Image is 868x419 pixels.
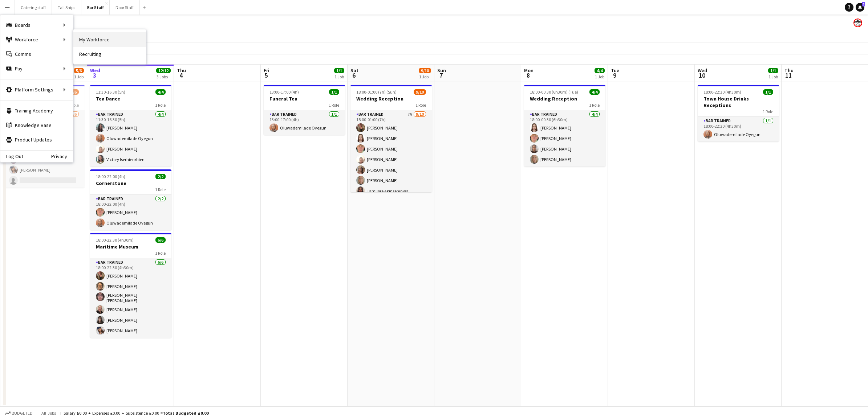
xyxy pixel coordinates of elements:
h3: Wedding Reception [350,95,432,102]
span: 1 Role [155,250,166,256]
div: 1 Job [768,74,778,79]
app-card-role: Bar trained4/411:30-16:30 (5h)[PERSON_NAME]Oluwademilade Oyegun[PERSON_NAME]Victory Iserhienrhien [90,110,171,167]
button: Tall Ships [52,0,81,15]
app-card-role: Bar trained2/218:00-22:00 (4h)[PERSON_NAME]Oluwademilade Oyegun [90,195,171,230]
span: Wed [698,67,707,74]
span: 9/10 [414,89,426,95]
app-job-card: 18:00-22:30 (4h30m)6/6Maritime Museum1 RoleBar trained6/618:00-22:30 (4h30m)[PERSON_NAME][PERSON_... [90,233,171,338]
span: 9 [610,71,619,79]
h3: Funeral Tea [264,95,345,102]
span: 3 [89,71,100,79]
span: 18:00-22:30 (4h30m) [703,89,741,95]
span: Tue [611,67,619,74]
div: 3 Jobs [157,74,170,79]
a: Training Academy [0,103,73,118]
span: 5 [263,71,269,79]
span: 7 [436,71,446,79]
app-user-avatar: Beach Ballroom [853,19,862,27]
span: Sun [437,67,446,74]
h3: Maritime Museum [90,243,171,250]
span: 1 Role [155,102,166,108]
a: Privacy [51,153,73,159]
span: 6/6 [155,237,166,243]
a: My Workforce [73,32,146,47]
div: Pay [0,61,73,76]
a: Log Out [0,153,23,159]
h3: Cornerstone [90,180,171,186]
span: 18:00-01:00 (7h) (Sun) [356,89,397,95]
app-card-role: Bar trained6/618:00-22:30 (4h30m)[PERSON_NAME][PERSON_NAME][PERSON_NAME] [PERSON_NAME][PERSON_NAM... [90,258,171,338]
app-card-role: Bar trained4/418:00-00:30 (6h30m)[PERSON_NAME][PERSON_NAME][PERSON_NAME][PERSON_NAME] [524,110,605,167]
span: 18:00-22:00 (4h) [96,174,125,179]
span: Fri [264,67,269,74]
button: Catering staff [15,0,52,15]
div: Salary £0.00 + Expenses £0.00 + Subsistence £0.00 = [64,410,208,416]
span: All jobs [40,410,57,416]
span: 1 Role [68,102,79,108]
div: 1 Job [74,74,84,79]
span: 5/6 [74,68,84,73]
span: 1/1 [768,68,778,73]
app-job-card: 11:30-16:30 (5h)4/4Tea Dance1 RoleBar trained4/411:30-16:30 (5h)[PERSON_NAME]Oluwademilade Oyegun... [90,85,171,167]
span: 1 Role [329,102,339,108]
span: 18:00-00:30 (6h30m) (Tue) [530,89,578,95]
span: 6 [349,71,358,79]
button: Bar Staff [81,0,110,15]
span: 1 Role [589,102,600,108]
span: 4/4 [155,89,166,95]
span: 1 Role [415,102,426,108]
a: Knowledge Base [0,118,73,132]
span: Thu [784,67,794,74]
div: Boards [0,18,73,32]
app-job-card: 18:00-22:30 (4h30m)1/1Town House Drinks Receptions1 RoleBar trained1/118:00-22:30 (4h30m)Oluwadem... [698,85,779,141]
span: 13:00-17:00 (4h) [269,89,299,95]
span: 12/12 [156,68,171,73]
app-card-role: Bar trained7A9/1018:00-01:00 (7h)[PERSON_NAME][PERSON_NAME][PERSON_NAME][PERSON_NAME][PERSON_NAME... [350,110,432,230]
span: Total Budgeted £0.00 [163,410,208,416]
a: Product Updates [0,132,73,147]
h3: Tea Dance [90,95,171,102]
span: 1/1 [329,89,339,95]
app-card-role: Bar trained1/113:00-17:00 (4h)Oluwademilade Oyegun [264,110,345,135]
app-card-role: Bar trained1/118:00-22:30 (4h30m)Oluwademilade Oyegun [698,117,779,141]
app-job-card: 18:00-00:30 (6h30m) (Tue)4/4Wedding Reception1 RoleBar trained4/418:00-00:30 (6h30m)[PERSON_NAME]... [524,85,605,167]
app-job-card: 13:00-17:00 (4h)1/1Funeral Tea1 RoleBar trained1/113:00-17:00 (4h)Oluwademilade Oyegun [264,85,345,135]
span: Sat [350,67,358,74]
span: 1/1 [763,89,773,95]
span: Wed [90,67,100,74]
div: 1 Job [419,74,431,79]
div: Platform Settings [0,82,73,97]
app-job-card: 18:00-01:00 (7h) (Sun)9/10Wedding Reception1 RoleBar trained7A9/1018:00-01:00 (7h)[PERSON_NAME][P... [350,85,432,192]
app-job-card: 18:00-22:00 (4h)2/2Cornerstone1 RoleBar trained2/218:00-22:00 (4h)[PERSON_NAME]Oluwademilade Oyegun [90,169,171,230]
span: Mon [524,67,534,74]
button: Budgeted [4,409,34,417]
div: 1 Job [595,74,604,79]
h3: Wedding Reception [524,95,605,102]
span: 11 [783,71,794,79]
span: 9/10 [419,68,431,73]
h3: Town House Drinks Receptions [698,95,779,108]
button: Door Staff [110,0,140,15]
span: 1 Role [763,109,773,114]
span: 4/4 [595,68,605,73]
span: Budgeted [12,411,33,416]
div: 1 Job [334,74,344,79]
span: 18:00-22:30 (4h30m) [96,237,134,243]
span: 11:30-16:30 (5h) [96,89,125,95]
span: 1 Role [155,187,166,192]
span: 8 [523,71,534,79]
span: Thu [177,67,186,74]
span: 4 [176,71,186,79]
span: 2 [862,2,865,7]
span: 5/6 [69,89,79,95]
div: Workforce [0,32,73,47]
span: 2/2 [155,174,166,179]
span: 4/4 [589,89,600,95]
